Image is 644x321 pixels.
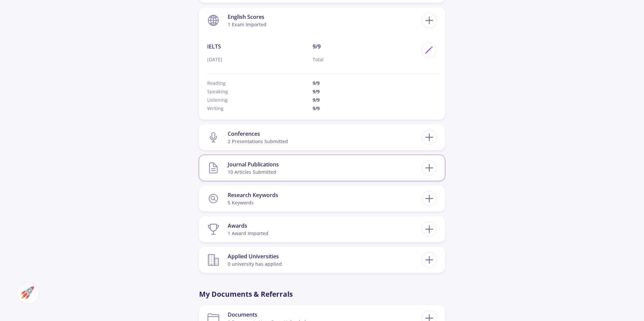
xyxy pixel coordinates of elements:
[199,289,445,300] p: My Documents & Referrals
[228,160,279,168] div: Journal Publications
[228,199,278,206] div: 5 keywords
[228,230,268,237] div: 1 award imported
[228,130,288,138] div: Conferences
[207,79,313,87] p: Reading
[228,168,279,175] div: 10 articles submitted
[313,105,418,112] p: 9/9
[207,88,313,95] p: Speaking
[313,96,418,103] p: 9/9
[207,42,313,51] p: IELTS
[313,88,418,95] p: 9/9
[228,21,266,28] div: 1 exam imported
[228,311,306,319] div: Documents
[313,79,418,87] p: 9/9
[228,252,282,260] div: Applied Universities
[228,222,268,230] div: Awards
[207,56,313,63] p: [DATE]
[207,96,313,103] p: Listening
[313,42,418,51] p: 9/9
[228,13,266,21] div: English Scores
[228,138,288,145] div: 2 presentations submitted
[313,56,418,63] p: Total
[207,105,313,112] p: Writing
[21,286,34,299] img: ac-market
[228,191,278,199] div: Research Keywords
[228,261,282,267] span: 0 university has applied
